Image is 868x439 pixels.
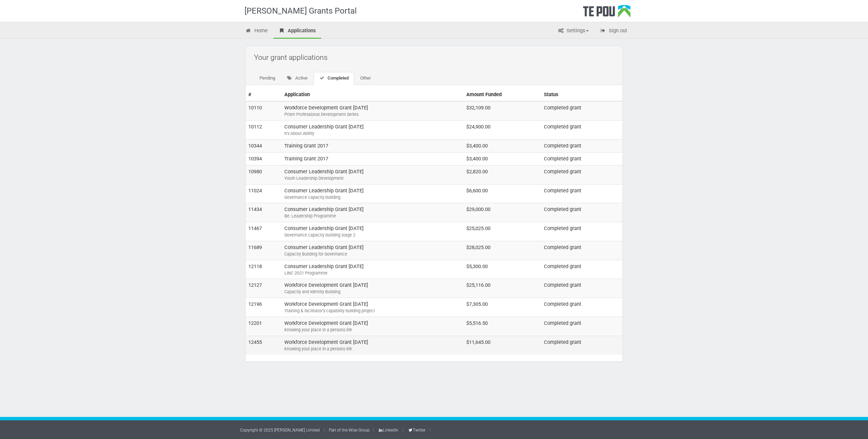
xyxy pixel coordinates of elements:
[246,222,282,241] td: 11467
[464,298,541,317] td: $7,305.00
[273,24,321,39] a: Applications
[282,336,464,354] td: Workforce Development Grant [DATE]
[464,184,541,203] td: $6,600.00
[541,336,622,354] td: Completed grant
[541,184,622,203] td: Completed grant
[254,49,617,65] h2: Your grant applications
[541,298,622,317] td: Completed grant
[282,317,464,336] td: Workforce Development Grant [DATE]
[246,88,282,101] th: #
[355,72,376,85] a: Other
[464,336,541,354] td: $11,645.00
[552,24,594,39] a: Settings
[282,121,464,140] td: Consumer Leadership Grant [DATE]
[282,222,464,241] td: Consumer Leadership Grant [DATE]
[246,121,282,140] td: 10112
[246,279,282,298] td: 12127
[246,336,282,354] td: 12455
[464,139,541,152] td: $3,400.00
[464,203,541,222] td: $29,000.00
[246,203,282,222] td: 11434
[282,203,464,222] td: Consumer Leadership Grant [DATE]
[246,139,282,152] td: 10344
[541,139,622,152] td: Completed grant
[284,232,461,238] div: Governance capacity building stage 2
[541,203,622,222] td: Completed grant
[246,101,282,120] td: 10110
[378,428,398,433] a: LinkedIn
[282,139,464,152] td: Training Grant 2017
[282,165,464,184] td: Consumer Leadership Grant [DATE]
[284,270,461,276] div: LINC 2021 Programme
[464,88,541,101] th: Amount Funded
[541,165,622,184] td: Completed grant
[282,152,464,165] td: Training Grant 2017
[464,279,541,298] td: $25,116.00
[541,260,622,279] td: Completed grant
[541,152,622,165] td: Completed grant
[246,317,282,336] td: 12201
[282,88,464,101] th: Application
[281,72,313,85] a: Active
[240,428,320,433] a: Copyright © 2025 [PERSON_NAME] Limited
[282,184,464,203] td: Consumer Leadership Grant [DATE]
[246,184,282,203] td: 11024
[314,72,354,85] a: Completed
[541,241,622,260] td: Completed grant
[284,308,461,314] div: Training & facilitator’s capability building project
[284,111,461,118] div: Prism Professional Development Series
[246,260,282,279] td: 12118
[329,428,370,433] a: Part of the Wise Group
[284,130,461,137] div: It's About Ability
[464,241,541,260] td: $28,025.00
[583,5,631,22] div: Te Pou Logo
[464,165,541,184] td: $2,820.00
[282,260,464,279] td: Consumer Leadership Grant [DATE]
[541,88,622,101] th: Status
[282,101,464,120] td: Workforce Development Grant [DATE]
[464,222,541,241] td: $25,025.00
[407,428,425,433] a: Twitter
[541,222,622,241] td: Completed grant
[282,241,464,260] td: Consumer Leadership Grant [DATE]
[284,251,461,257] div: Capacity Building for Governance
[541,101,622,120] td: Completed grant
[541,121,622,140] td: Completed grant
[464,152,541,165] td: $3,400.00
[284,346,461,352] div: Knowing your place in a persons life
[282,298,464,317] td: Workforce Development Grant [DATE]
[254,72,281,85] a: Pending
[595,24,632,39] a: Sign out
[464,101,541,120] td: $32,109.00
[464,260,541,279] td: $5,300.00
[246,152,282,165] td: 10394
[246,241,282,260] td: 11689
[282,279,464,298] td: Workforce Development Grant [DATE]
[284,213,461,219] div: Be. Leadership Programme
[284,175,461,181] div: Youth Leadership Development
[246,298,282,317] td: 12196
[284,289,461,295] div: Capacity and Identity Building
[284,327,461,333] div: Knowing your place in a persons life
[464,317,541,336] td: $5,516.50
[541,317,622,336] td: Completed grant
[240,24,273,39] a: Home
[464,121,541,140] td: $24,900.00
[246,165,282,184] td: 10980
[541,279,622,298] td: Completed grant
[284,194,461,200] div: Governance capacity building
